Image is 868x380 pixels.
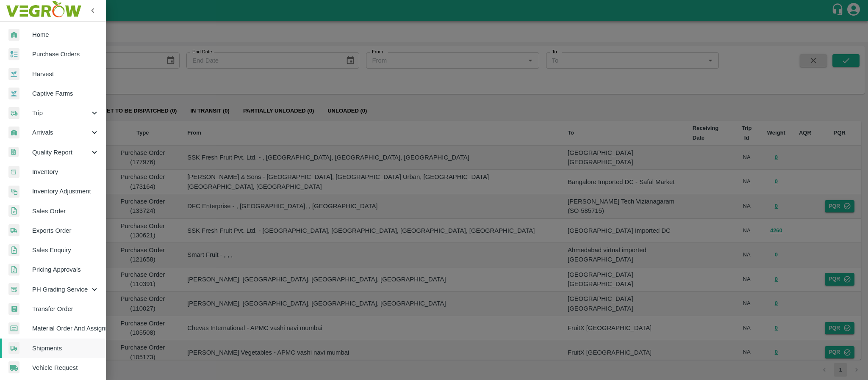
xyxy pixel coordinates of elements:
img: shipments [8,342,19,354]
span: Purchase Orders [32,50,99,59]
img: centralMaterial [8,322,19,335]
img: qualityReport [8,147,19,157]
span: PH Grading Service [32,285,90,294]
img: vehicle [8,361,19,374]
span: Quality Report [32,148,90,157]
span: Exports Order [32,226,99,235]
span: Arrivals [32,128,90,137]
span: Inventory Adjustment [32,187,99,196]
span: Material Order And Assignment [32,324,99,333]
span: Shipments [32,344,99,353]
span: Sales Enquiry [32,245,99,255]
img: whTracker [8,283,19,295]
img: whArrival [8,127,19,139]
img: whTransfer [8,303,19,315]
span: Vehicle Request [32,363,99,372]
span: Transfer Order [32,304,99,314]
img: sales [8,244,19,256]
span: Inventory [32,167,99,176]
img: sales [8,264,19,276]
span: Trip [32,108,90,118]
img: inventory [8,185,19,198]
img: whArrival [8,29,19,41]
img: shipments [8,224,19,237]
span: Captive Farms [32,89,99,98]
span: Home [32,30,99,39]
span: Harvest [32,69,99,79]
img: harvest [8,68,19,80]
span: Pricing Approvals [32,265,99,274]
img: sales [8,205,19,217]
img: harvest [8,87,19,100]
img: reciept [8,48,19,61]
img: delivery [8,107,19,119]
img: whInventory [8,166,19,178]
span: Sales Order [32,207,99,216]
